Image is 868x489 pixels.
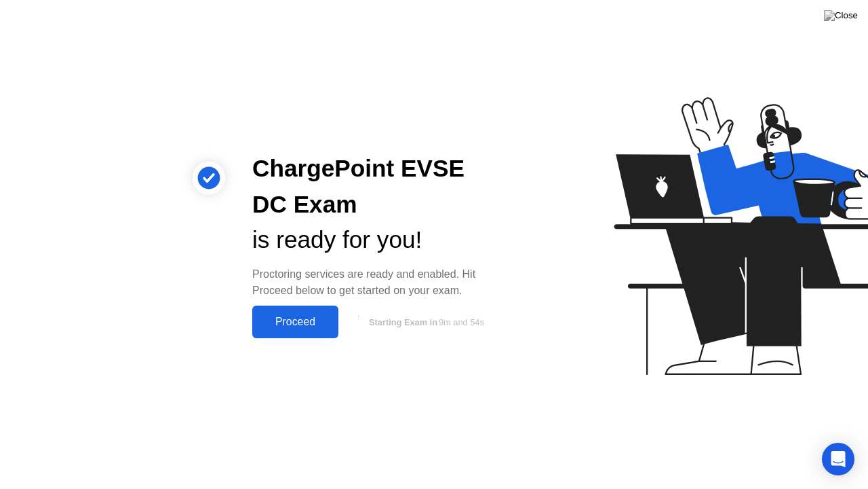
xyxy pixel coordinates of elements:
img: Close [824,10,858,21]
div: Proctoring services are ready and enabled. Hit Proceed below to get started on your exam. [252,266,505,299]
div: ChargePoint EVSE DC Exam [252,151,505,223]
button: Proceed [252,306,338,338]
div: Proceed [256,316,334,328]
div: is ready for you! [252,222,505,258]
span: 9m and 54s [439,317,484,327]
button: Starting Exam in9m and 54s [345,309,505,335]
div: Open Intercom Messenger [822,443,854,475]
